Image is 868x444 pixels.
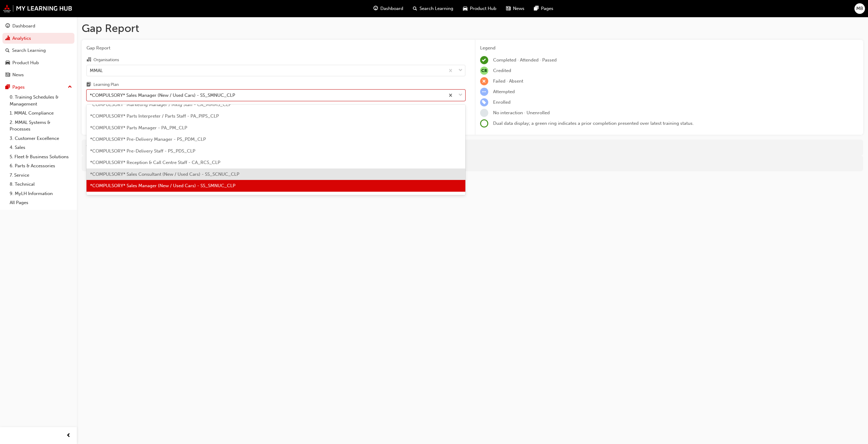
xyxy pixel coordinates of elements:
button: Pages [2,82,74,93]
span: learningRecordVerb_ENROLL-icon [480,98,488,106]
button: MB [854,3,865,14]
span: *COMPULSORY* Service Advisor - PS_SA_CLP [90,195,187,200]
div: Legend [480,45,859,52]
span: Completed · Attended · Passed [493,57,557,63]
a: Dashboard [2,20,74,32]
span: down-icon [458,91,463,99]
a: Search Learning [2,45,74,56]
div: There are no learners to run this report against. [82,140,863,156]
span: Failed · Absent [493,78,523,84]
span: down-icon [458,67,463,74]
span: News [513,5,524,12]
a: pages-iconPages [529,2,558,15]
span: *COMPULSORY* Parts Interpreter / Parts Staff - PA_PIPS_CLP [90,113,219,119]
div: For more in-depth analysis and data download, go to [86,160,859,167]
a: car-iconProduct Hub [458,2,501,15]
span: news-icon [506,5,511,12]
span: No interaction · Unenrolled [493,110,550,115]
a: All Pages [7,198,74,207]
div: *COMPULSORY* Sales Manager (New / Used Cars) - SS_SMNUC_CLP [90,92,235,99]
div: News [12,71,24,78]
span: learningRecordVerb_NONE-icon [480,109,488,117]
span: MB [856,5,863,12]
a: search-iconSearch Learning [408,2,458,15]
span: learningplan-icon [86,82,91,88]
div: Organisations [93,57,119,63]
a: News [2,69,74,80]
a: 5. Fleet & Business Solutions [7,152,74,162]
div: Learning Plan [93,82,119,88]
a: 2. MMAL Systems & Processes [7,118,74,134]
span: prev-icon [66,432,71,439]
a: news-iconNews [501,2,529,15]
span: Pages [541,5,553,12]
span: pages-icon [5,85,10,90]
span: car-icon [463,5,467,12]
span: Dual data display; a green ring indicates a prior completion presented over latest training status. [493,121,694,126]
span: *COMPULSORY* Pre-Delivery Staff - PS_PDS_CLP [90,148,195,154]
span: guage-icon [373,5,378,12]
span: *COMPULSORY* Parts Manager - PA_PM_CLP [90,125,187,131]
span: Product Hub [470,5,496,12]
a: Analytics [2,33,74,44]
a: 3. Customer Excellence [7,134,74,143]
div: Dashboard [12,23,35,30]
h1: Gap Report [82,22,863,35]
a: 8. Technical [7,180,74,189]
img: mmal [3,5,72,12]
span: organisation-icon [86,57,91,63]
a: 6. Parts & Accessories [7,161,74,171]
span: search-icon [413,5,417,12]
div: MMAL [90,67,103,74]
span: learningRecordVerb_FAIL-icon [480,77,488,85]
a: 7. Service [7,171,74,180]
span: car-icon [5,60,10,66]
span: *COMPULSORY* Marketing Manager / Mktg Staff - CA_MMMS_CLP [90,102,231,107]
span: *COMPULSORY* Sales Manager (New / Used Cars) - SS_SMNUC_CLP [90,183,235,188]
span: Gap Report [86,45,465,52]
a: Product Hub [2,57,74,68]
div: Search Learning [12,47,46,54]
span: guage-icon [5,24,10,29]
span: *COMPULSORY* Reception & Call Centre Staff - CA_RCS_CLP [90,160,220,165]
span: up-icon [68,83,72,91]
span: Dashboard [380,5,403,12]
button: DashboardAnalyticsSearch LearningProduct HubNews [2,19,74,82]
span: Enrolled [493,99,511,105]
div: Product Hub [12,59,39,66]
a: 0. Training Schedules & Management [7,93,74,109]
a: guage-iconDashboard [369,2,408,15]
span: null-icon [480,67,488,75]
span: *COMPULSORY* Pre-Delivery Manager - PS_PDM_CLP [90,137,206,142]
span: pages-icon [534,5,539,12]
span: learningRecordVerb_ATTEMPT-icon [480,88,488,96]
span: search-icon [5,48,10,53]
span: Credited [493,68,511,73]
span: chart-icon [5,36,10,41]
a: 1. MMAL Compliance [7,109,74,118]
span: *COMPULSORY* Sales Consultant (New / Used Cars) - SS_SCNUC_CLP [90,172,239,177]
a: 9. MyLH Information [7,189,74,198]
a: 4. Sales [7,143,74,152]
span: Search Learning [420,5,453,12]
span: Attempted [493,89,515,94]
span: news-icon [5,72,10,78]
span: learningRecordVerb_COMPLETE-icon [480,56,488,64]
div: Pages [12,84,25,91]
